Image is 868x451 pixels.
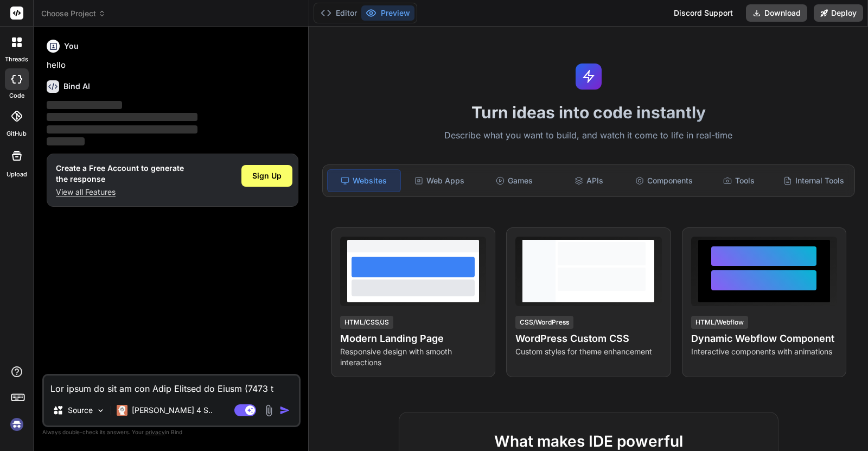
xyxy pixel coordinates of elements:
[316,103,861,122] h1: Turn ideas into code instantly
[8,415,26,434] img: signin
[5,55,28,64] label: threads
[515,346,661,357] p: Custom styles for theme enhancement
[340,331,486,346] h4: Modern Landing Page
[145,429,165,435] span: privacy
[252,170,282,181] span: Sign Up
[263,404,275,417] img: attachment
[56,163,184,185] h1: Create a Free Account to generate the response
[47,137,85,145] span: ‌
[68,405,93,416] p: Source
[132,405,213,416] p: [PERSON_NAME] 4 S..
[340,316,393,329] div: HTML/CSS/JS
[64,41,79,52] h6: You
[63,81,90,92] h6: Bind AI
[56,187,184,198] p: View all Features
[703,169,775,192] div: Tools
[7,170,27,179] label: Upload
[96,406,105,415] img: Pick Models
[515,316,573,329] div: CSS/WordPress
[47,101,122,109] span: ‌
[777,169,850,192] div: Internal Tools
[403,169,476,192] div: Web Apps
[691,331,837,346] h4: Dynamic Webflow Component
[279,405,290,416] img: icon
[327,169,401,192] div: Websites
[691,346,837,357] p: Interactive components with animations
[361,5,414,21] button: Preview
[316,5,361,21] button: Editor
[47,113,197,121] span: ‌
[691,316,748,329] div: HTML/Webflow
[340,346,486,368] p: Responsive design with smooth interactions
[42,427,301,437] p: Always double-check its answers. Your in Bind
[814,4,863,22] button: Deploy
[478,169,551,192] div: Games
[9,91,24,100] label: code
[628,169,700,192] div: Components
[515,331,661,346] h4: WordPress Custom CSS
[47,59,298,72] p: hello
[41,8,106,19] span: Choose Project
[553,169,626,192] div: APIs
[117,405,127,416] img: Claude 4 Sonnet
[7,129,27,138] label: GitHub
[47,125,197,134] span: ‌
[667,4,739,22] div: Discord Support
[746,4,807,22] button: Download
[316,129,861,143] p: Describe what you want to build, and watch it come to life in real-time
